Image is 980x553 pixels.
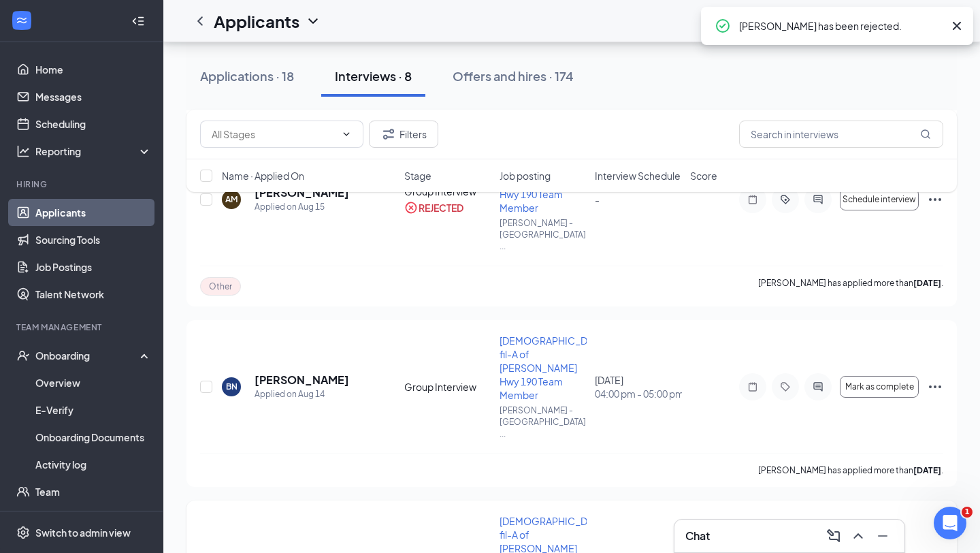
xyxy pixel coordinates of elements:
a: Overview [35,369,152,396]
button: Minimize [872,525,894,547]
svg: Analysis [16,144,30,158]
p: [PERSON_NAME] - [GEOGRAPHIC_DATA] ... [500,217,587,252]
span: Job posting [500,169,551,183]
span: Name · Applied On [222,169,304,183]
p: [PERSON_NAME] has applied more than . [758,464,943,476]
svg: CheckmarkCircle [715,18,731,34]
span: [DEMOGRAPHIC_DATA]-fil-A of [PERSON_NAME] Hwy 190 Team Member [500,334,610,401]
svg: ChevronDown [305,13,321,29]
svg: UserCheck [16,349,30,362]
span: 04:00 pm - 05:00 pm [595,387,682,400]
div: Onboarding [35,349,140,362]
svg: Minimize [875,528,891,544]
span: Other [209,281,232,292]
input: All Stages [212,127,336,142]
div: BN [226,381,238,392]
div: Offers and hires · 174 [453,67,574,84]
input: Search in interviews [739,121,943,148]
button: Mark as complete [840,376,919,398]
div: Interviews · 8 [335,67,412,84]
button: ComposeMessage [823,525,845,547]
svg: Cross [949,18,965,34]
svg: MagnifyingGlass [920,129,931,140]
svg: CrossCircle [404,201,418,215]
a: Messages [35,83,152,110]
div: [DATE] [595,373,682,400]
p: [PERSON_NAME] - [GEOGRAPHIC_DATA] ... [500,405,587,439]
svg: Tag [777,381,794,392]
div: Applied on Aug 14 [255,388,349,401]
h3: Chat [685,528,710,543]
div: Applications · 18 [200,67,294,84]
span: Score [690,169,717,183]
svg: ActiveChat [810,381,826,392]
svg: Note [745,381,761,392]
a: Team [35,478,152,505]
svg: Settings [16,526,30,539]
a: Onboarding Documents [35,424,152,451]
span: 1 [962,507,973,518]
a: Home [35,56,152,83]
span: Stage [404,169,431,183]
div: [PERSON_NAME] has been rejected. [739,18,943,34]
div: Switch to admin view [35,526,131,539]
h1: Applicants [214,10,299,33]
span: Interview Schedule [595,169,681,183]
a: Scheduling [35,110,152,138]
button: ChevronUp [847,525,869,547]
svg: Collapse [131,14,145,28]
div: Applied on Aug 15 [255,200,349,214]
a: Talent Network [35,281,152,308]
div: Team Management [16,321,149,333]
a: Applicants [35,199,152,226]
svg: WorkstreamLogo [15,14,29,27]
svg: ComposeMessage [826,528,842,544]
div: Reporting [35,144,152,158]
p: [PERSON_NAME] has applied more than . [758,277,943,296]
svg: Ellipses [927,379,943,395]
svg: ChevronLeft [192,13,208,29]
svg: ChevronUp [850,528,866,544]
div: REJECTED [419,201,463,215]
a: Activity log [35,451,152,478]
h5: [PERSON_NAME] [255,373,349,388]
div: Hiring [16,178,149,190]
iframe: Intercom live chat [934,507,966,539]
a: Job Postings [35,253,152,281]
svg: ChevronDown [341,129,352,140]
div: Group Interview [404,380,491,394]
a: Sourcing Tools [35,226,152,253]
a: E-Verify [35,396,152,424]
button: Filter Filters [369,121,438,148]
b: [DATE] [913,278,941,288]
span: Mark as complete [845,382,914,392]
svg: Filter [380,126,397,142]
b: [DATE] [913,465,941,475]
a: DocumentsCrown [35,505,152,533]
